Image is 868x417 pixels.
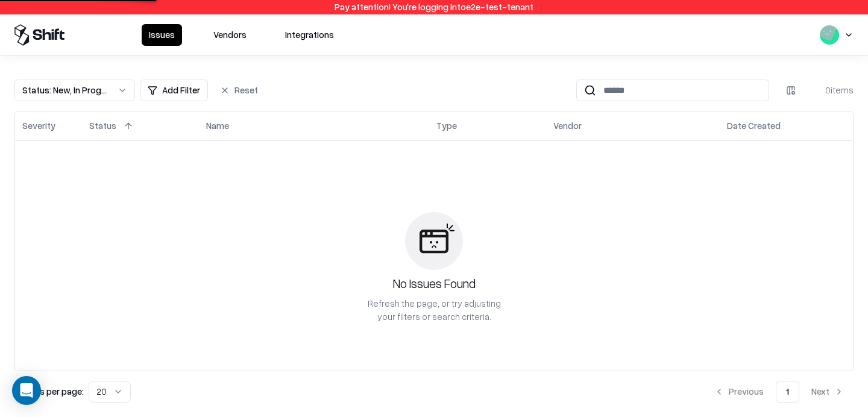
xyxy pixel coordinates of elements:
button: Add Filter [140,80,208,101]
div: Refresh the page, or try adjusting your filters or search criteria. [366,297,502,322]
div: Vendor [553,119,582,132]
div: Date Created [727,119,781,132]
p: Results per page: [14,385,84,398]
button: Vendors [206,24,254,46]
div: Status [89,119,116,132]
button: 1 [776,381,799,403]
button: Reset [213,80,265,101]
button: Issues [142,24,182,46]
div: Open Intercom Messenger [12,376,41,405]
div: Type [436,119,457,132]
button: Integrations [278,24,341,46]
div: Severity [22,119,55,132]
div: No Issues Found [393,275,476,292]
div: Name [206,119,229,132]
nav: pagination [705,381,854,403]
div: Status : New, In Progress [22,84,108,96]
div: 0 items [805,84,854,96]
